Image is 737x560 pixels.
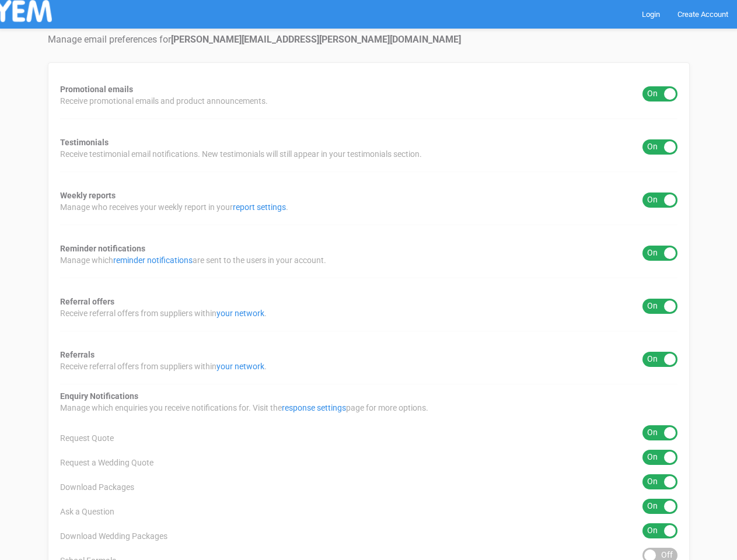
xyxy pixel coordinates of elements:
[60,391,138,401] strong: Enquiry Notifications
[60,85,133,94] strong: Promotional emails
[60,457,153,468] span: Request a Wedding Quote
[60,244,145,253] strong: Reminder notifications
[60,201,288,213] span: Manage who receives your weekly report in your .
[60,307,267,319] span: Receive referral offers from suppliers within .
[60,254,326,266] span: Manage which are sent to the users in your account.
[60,530,167,542] span: Download Wedding Packages
[216,362,264,371] a: your network
[171,34,461,45] strong: [PERSON_NAME][EMAIL_ADDRESS][PERSON_NAME][DOMAIN_NAME]
[60,402,428,414] span: Manage which enquiries you receive notifications for. Visit the page for more options.
[216,309,264,318] a: your network
[60,95,268,107] span: Receive promotional emails and product announcements.
[48,34,690,45] h4: Manage email preferences for
[60,506,114,517] span: Ask a Question
[60,138,109,147] strong: Testimonials
[60,297,114,306] strong: Referral offers
[60,432,114,444] span: Request Quote
[60,350,95,359] strong: Referrals
[113,256,193,265] a: reminder notifications
[60,191,116,200] strong: Weekly reports
[60,148,422,160] span: Receive testimonial email notifications. New testimonials will still appear in your testimonials ...
[60,360,267,372] span: Receive referral offers from suppliers within .
[233,202,286,212] a: report settings
[282,403,346,412] a: response settings
[60,481,134,493] span: Download Packages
